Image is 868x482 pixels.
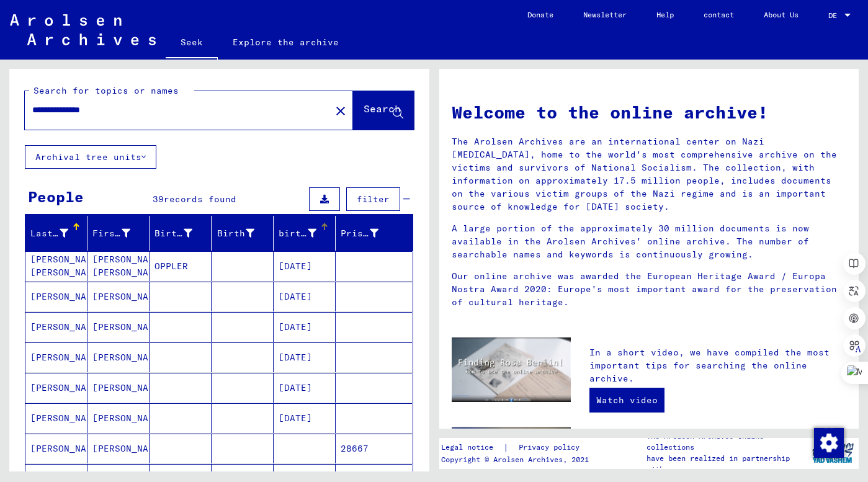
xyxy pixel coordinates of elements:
font: 28667 [341,443,369,454]
font: About Us [764,10,799,19]
font: Last name [30,228,81,239]
a: Watch video [589,388,664,413]
font: In a short video, we have compiled the most important tips for searching the online archive. [589,347,830,384]
font: | [503,442,509,453]
a: Explore the archive [218,27,354,57]
font: [DATE] [279,291,312,302]
font: [DATE] [279,352,312,363]
font: Seek [181,37,203,48]
font: Search for topics or names [34,85,179,96]
font: People [28,187,84,206]
mat-header-cell: Birth name [150,216,212,251]
font: [DATE] [279,321,312,332]
font: Welcome to the online archive! [452,101,768,123]
img: Change consent [814,428,844,458]
font: Our online archive was awarded the European Heritage Award / Europa Nostra Award 2020: Europe's m... [452,270,837,308]
font: Prisoner # [341,228,396,239]
font: have been realized in partnership with [647,453,790,474]
div: First name [92,223,149,243]
div: birth date [279,223,335,243]
font: OPPLER [154,261,188,272]
font: Privacy policy [519,442,579,452]
div: Prisoner # [341,223,397,243]
font: DE [828,11,837,20]
font: Birth name [154,228,210,239]
img: Arolsen_neg.svg [10,14,156,45]
font: [PERSON_NAME] [92,413,165,424]
font: Birth [217,228,245,239]
button: Archival tree units [25,145,156,169]
img: video.jpg [452,337,571,403]
button: filter [346,187,400,211]
font: [DATE] [279,261,312,272]
font: [DATE] [279,382,312,393]
font: Watch video [596,395,658,406]
font: [PERSON_NAME] [92,321,165,332]
font: Newsletter [583,10,627,19]
font: First name [92,228,148,239]
img: yv_logo.png [810,437,856,468]
font: Copyright © Arolsen Archives, 2021 [441,455,589,464]
mat-header-cell: First name [87,216,150,251]
a: Privacy policy [509,441,594,454]
div: Last name [30,223,87,243]
mat-header-cell: Birth [212,216,274,251]
font: filter [357,194,390,205]
font: Search [364,102,401,115]
font: Help [656,10,674,19]
font: A large portion of the approximately 30 million documents is now available in the Arolsen Archive... [452,223,809,260]
font: Explore the archive [233,37,339,48]
font: birth date [279,228,334,239]
font: Donate [527,10,553,19]
mat-icon: close [333,104,348,118]
font: [PERSON_NAME] [30,382,103,393]
div: Birth [217,223,273,243]
font: [PERSON_NAME] [92,291,165,302]
font: [PERSON_NAME] [PERSON_NAME] [30,254,103,278]
font: [PERSON_NAME] [30,291,103,302]
font: [PERSON_NAME] [30,443,103,454]
font: [PERSON_NAME] [30,321,103,332]
font: records found [164,194,236,205]
font: [PERSON_NAME] [92,352,165,363]
font: [PERSON_NAME] [PERSON_NAME] [92,254,165,278]
a: Legal notice [441,441,503,454]
mat-header-cell: birth date [274,216,336,251]
font: [PERSON_NAME] [92,443,165,454]
font: Legal notice [441,442,493,452]
button: Search [353,91,414,130]
font: The Arolsen Archives are an international center on Nazi [MEDICAL_DATA], home to the world's most... [452,136,837,212]
button: Clear [328,98,353,123]
div: Birth name [154,223,211,243]
font: [PERSON_NAME] [92,382,165,393]
font: contact [704,10,734,19]
font: [PERSON_NAME] [30,413,103,424]
mat-header-cell: Prisoner # [336,216,412,251]
font: Archival tree units [35,151,141,163]
font: [PERSON_NAME] [30,352,103,363]
mat-header-cell: Last name [25,216,87,251]
font: 39 [153,194,164,205]
font: [DATE] [279,413,312,424]
a: Seek [166,27,218,60]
